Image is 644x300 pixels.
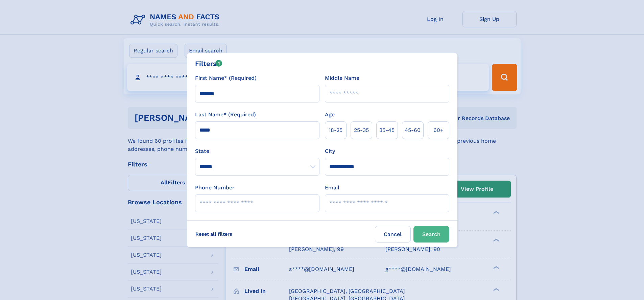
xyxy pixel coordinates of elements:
[195,147,319,155] label: State
[191,226,237,242] label: Reset all filters
[405,126,421,134] span: 45‑60
[379,126,395,134] span: 35‑45
[325,74,359,82] label: Middle Name
[433,126,444,134] span: 60+
[195,111,256,119] label: Last Name* (Required)
[354,126,369,134] span: 25‑35
[329,126,342,134] span: 18‑25
[325,147,335,155] label: City
[195,59,222,69] div: Filters
[413,226,449,243] button: Search
[375,226,411,243] label: Cancel
[195,184,235,192] label: Phone Number
[325,111,335,119] label: Age
[195,74,257,82] label: First Name* (Required)
[325,184,339,192] label: Email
